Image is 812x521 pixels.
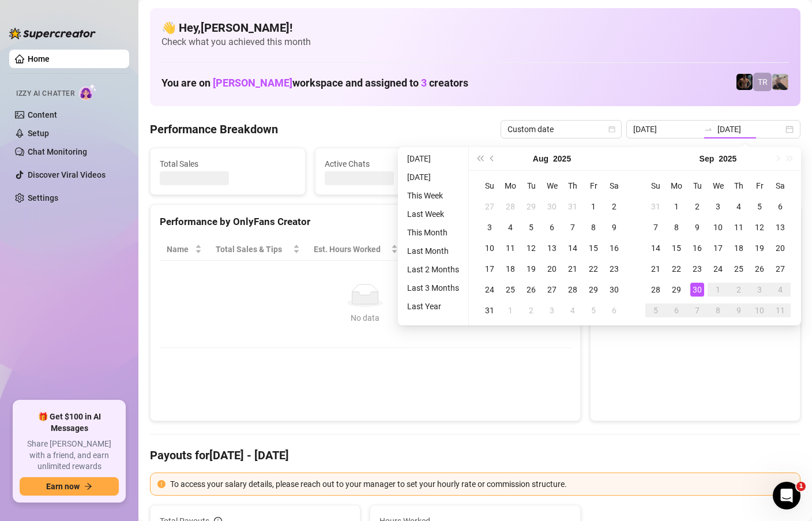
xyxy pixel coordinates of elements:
span: Custom date [507,121,615,138]
button: Earn nowarrow-right [20,477,119,496]
div: No data [171,312,559,324]
span: Messages Sent [490,158,626,170]
span: Check what you achieved this month [161,36,789,48]
span: TR [758,76,768,88]
span: swap-right [704,125,713,134]
span: Sales / Hour [412,243,463,256]
div: To access your salary details, please reach out to your manager to set your hourly rate or commis... [170,478,793,490]
img: logo-BBDzfeDw.svg [9,28,96,39]
span: Izzy AI Chatter [16,88,74,99]
th: Name [160,238,209,261]
span: 🎁 Get $100 in AI Messages [20,411,119,434]
a: Content [28,110,57,119]
span: Total Sales & Tips [216,243,290,256]
th: Sales / Hour [405,238,479,261]
a: Home [28,54,50,63]
input: End date [717,123,783,136]
a: Discover Viral Videos [28,170,106,179]
span: to [704,125,713,134]
h4: Payouts for [DATE] - [DATE] [150,447,800,463]
span: [PERSON_NAME] [213,77,292,89]
img: LC [772,74,788,90]
img: AI Chatter [79,84,97,100]
span: calendar [608,126,615,133]
a: Chat Monitoring [28,147,87,156]
span: Earn now [46,482,80,491]
span: 1 [796,482,806,491]
h4: Performance Breakdown [150,121,278,137]
input: Start date [633,123,699,136]
h1: You are on workspace and assigned to creators [161,77,468,89]
img: Trent [736,74,753,90]
div: Est. Hours Worked [314,243,389,256]
a: Settings [28,193,58,203]
div: Sales by OnlyFans Creator [600,214,791,230]
span: 3 [421,77,427,89]
span: Share [PERSON_NAME] with a friend, and earn unlimited rewards [20,438,119,473]
span: Chat Conversion [486,243,555,256]
th: Total Sales & Tips [209,238,306,261]
a: Setup [28,129,49,138]
h4: 👋 Hey, [PERSON_NAME] ! [161,20,789,36]
span: Active Chats [325,158,461,170]
iframe: Intercom live chat [773,482,800,509]
div: Performance by OnlyFans Creator [160,214,571,230]
span: Name [167,243,193,256]
span: arrow-right [84,482,92,490]
th: Chat Conversion [479,238,571,261]
span: exclamation-circle [157,480,166,488]
span: Total Sales [160,158,296,170]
